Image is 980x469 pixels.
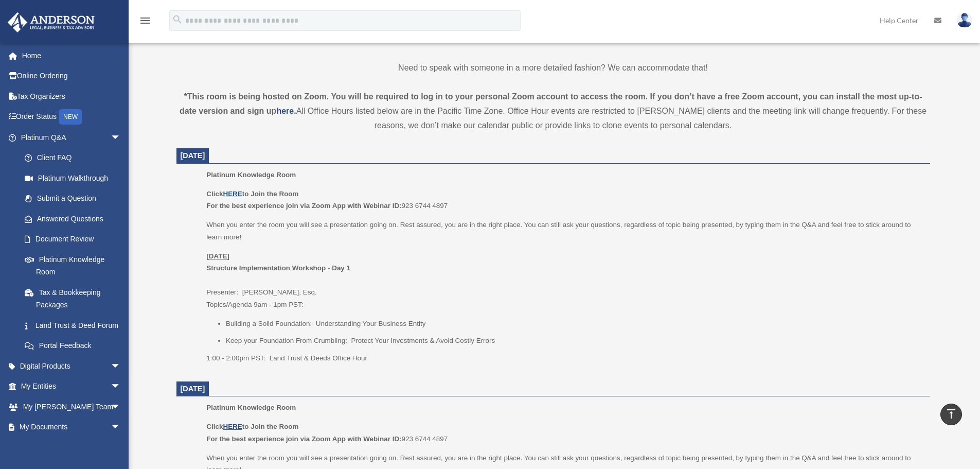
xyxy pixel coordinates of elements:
[7,417,136,438] a: My Documentsarrow_drop_down
[957,13,972,28] img: User Pic
[111,417,131,438] span: arrow_drop_down
[226,318,923,330] li: Building a Solid Foundation: Understanding Your Business Entity
[206,202,401,210] b: For the best experience join via Zoom App with Webinar ID:
[59,109,82,125] div: NEW
[111,127,131,148] span: arrow_drop_down
[945,408,957,420] i: vertical_align_top
[7,376,136,397] a: My Entitiesarrow_drop_down
[206,264,350,272] b: Structure Implementation Workshop - Day 1
[206,252,229,260] u: [DATE]
[111,376,131,397] span: arrow_drop_down
[14,249,131,282] a: Platinum Knowledge Room
[294,107,296,115] strong: .
[111,356,131,377] span: arrow_drop_down
[206,250,922,311] p: Presenter: [PERSON_NAME], Esq. Topics/Agenda 9am - 1pm PST:
[206,435,401,443] b: For the best experience join via Zoom App with Webinar ID:
[223,423,242,430] a: HERE
[276,107,294,115] a: here
[7,107,136,128] a: Order StatusNEW
[206,423,298,430] b: Click to Join the Room
[206,190,298,198] b: Click to Join the Room
[14,188,136,209] a: Submit a Question
[14,168,136,188] a: Platinum Walkthrough
[206,171,296,179] span: Platinum Knowledge Room
[180,92,922,115] strong: *This room is being hosted on Zoom. You will be required to log in to your personal Zoom account ...
[206,404,296,411] span: Platinum Knowledge Room
[206,421,922,445] p: 923 6744 4897
[176,61,930,75] p: Need to speak with someone in a more detailed fashion? We can accommodate that!
[940,404,962,425] a: vertical_align_top
[14,229,136,250] a: Document Review
[172,14,183,25] i: search
[139,14,151,27] i: menu
[7,127,136,148] a: Platinum Q&Aarrow_drop_down
[206,188,922,212] p: 923 6744 4897
[14,315,136,336] a: Land Trust & Deed Forum
[111,396,131,418] span: arrow_drop_down
[206,352,922,364] p: 1:00 - 2:00pm PST: Land Trust & Deeds Office Hour
[223,190,242,198] a: HERE
[7,356,136,376] a: Digital Productsarrow_drop_down
[14,336,136,356] a: Portal Feedback
[181,385,205,393] span: [DATE]
[181,151,205,160] span: [DATE]
[226,335,923,347] li: Keep your Foundation From Crumbling: Protect Your Investments & Avoid Costly Errors
[7,66,136,86] a: Online Ordering
[5,12,98,32] img: Anderson Advisors Platinum Portal
[206,219,922,243] p: When you enter the room you will see a presentation going on. Rest assured, you are in the right ...
[176,90,930,133] div: All Office Hours listed below are in the Pacific Time Zone. Office Hour events are restricted to ...
[14,282,136,315] a: Tax & Bookkeeping Packages
[139,18,151,27] a: menu
[7,396,136,417] a: My [PERSON_NAME] Teamarrow_drop_down
[14,209,136,229] a: Answered Questions
[7,45,136,66] a: Home
[14,148,136,168] a: Client FAQ
[7,86,136,107] a: Tax Organizers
